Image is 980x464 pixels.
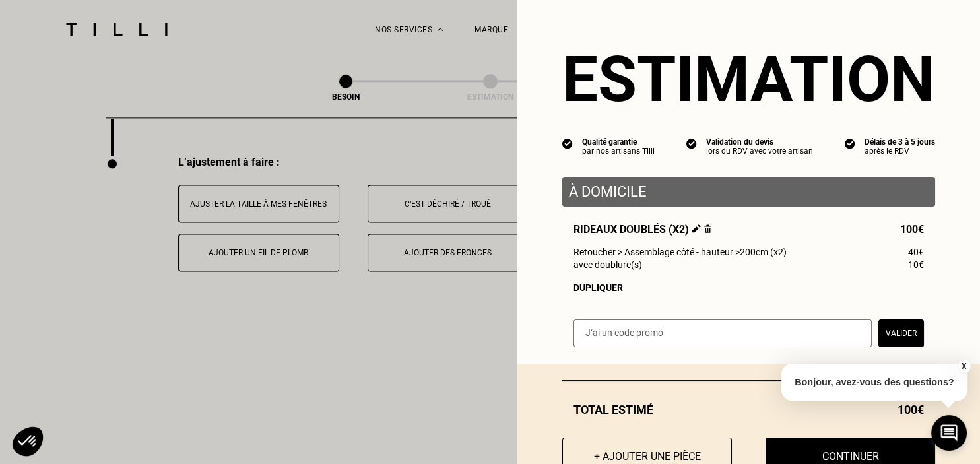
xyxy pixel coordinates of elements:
div: Total estimé [562,403,935,416]
div: lors du RDV avec votre artisan [706,147,813,156]
img: icon list info [686,137,697,149]
span: 40€ [908,247,924,257]
span: Retoucher > Assemblage côté - hauteur >200cm (x2) [573,247,787,257]
span: Rideaux doublés (x2) [573,223,711,236]
p: À domicile [569,183,929,200]
span: 10€ [908,259,924,270]
section: Estimation [562,42,935,116]
div: Validation du devis [706,137,813,147]
div: par nos artisans Tilli [582,147,655,156]
button: X [957,359,970,374]
img: Supprimer [704,224,711,233]
span: 100€ [900,223,924,236]
div: Dupliquer [573,282,924,293]
div: Qualité garantie [582,137,655,147]
div: après le RDV [865,147,935,156]
img: icon list info [845,137,855,149]
img: Éditer [692,224,701,233]
p: Bonjour, avez-vous des questions? [781,364,967,401]
button: Valider [878,319,924,347]
span: avec doublure(s) [573,259,642,270]
input: J‘ai un code promo [573,319,872,347]
img: icon list info [562,137,573,149]
div: Délais de 3 à 5 jours [865,137,935,147]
